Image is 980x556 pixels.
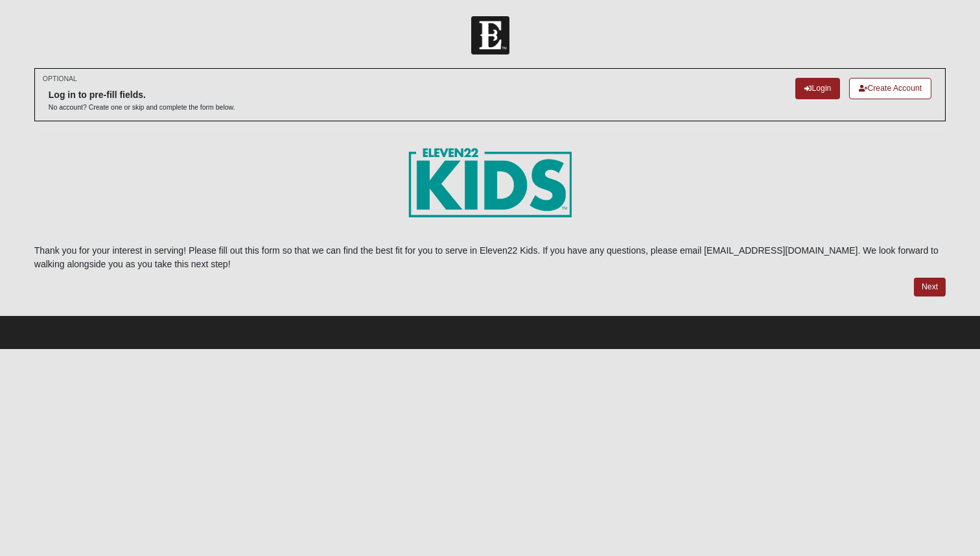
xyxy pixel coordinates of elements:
[914,278,946,296] a: Next
[849,78,931,99] a: Create Account
[795,78,840,99] a: Login
[43,74,77,84] small: OPTIONAL
[49,103,235,112] p: No account? Create one or skip and complete the form below.
[471,16,509,54] img: Church of Eleven22 Logo
[34,245,939,269] span: Thank you for your interest in serving! Please fill out this form so that we can find the best fi...
[408,148,572,217] img: E22-kids-pms7716-TM.png
[49,90,235,101] h6: Log in to pre-fill fields.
